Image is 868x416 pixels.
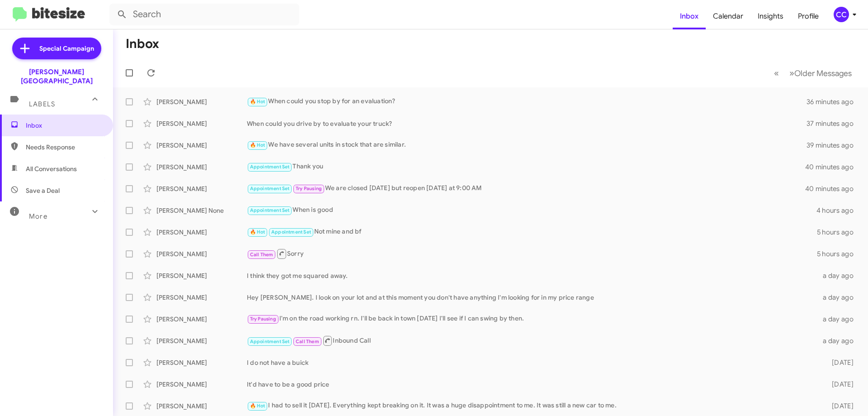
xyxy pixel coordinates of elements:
[26,186,60,195] span: Save a Deal
[156,184,247,193] div: [PERSON_NAME]
[817,380,861,389] div: [DATE]
[250,186,290,191] span: Appointment Set
[250,99,265,105] span: 🔥 Hot
[250,164,290,170] span: Appointment Set
[673,3,706,29] a: Inbox
[29,100,55,108] span: Labels
[247,140,807,150] div: We have several units in stock that are similar.
[250,339,290,344] span: Appointment Set
[794,68,852,78] span: Older Messages
[247,248,817,259] div: Sorry
[156,336,247,345] div: [PERSON_NAME]
[247,227,817,237] div: Not mine and bf
[817,402,861,411] div: [DATE]
[156,141,247,150] div: [PERSON_NAME]
[247,380,817,389] div: It'd have to be a good price
[250,229,265,235] span: 🔥 Hot
[817,358,861,367] div: [DATE]
[126,37,159,51] h1: Inbox
[156,315,247,324] div: [PERSON_NAME]
[12,38,101,59] a: Special Campaign
[26,164,77,173] span: All Conversations
[817,315,861,324] div: a day ago
[817,249,861,258] div: 5 hours ago
[156,249,247,258] div: [PERSON_NAME]
[156,119,247,128] div: [PERSON_NAME]
[247,293,817,302] div: Hey [PERSON_NAME]. I look on your lot and at this moment you don't have anything I'm looking for ...
[296,339,319,344] span: Call Them
[156,380,247,389] div: [PERSON_NAME]
[769,64,784,82] button: Previous
[39,44,94,53] span: Special Campaign
[807,141,861,150] div: 39 minutes ago
[247,205,816,215] div: When is good
[774,67,779,79] span: «
[156,97,247,106] div: [PERSON_NAME]
[29,212,47,220] span: More
[247,183,807,194] div: We are closed [DATE] but reopen [DATE] at 9:00 AM
[156,163,247,172] div: [PERSON_NAME]
[789,67,794,79] span: »
[156,358,247,367] div: [PERSON_NAME]
[706,3,750,29] a: Calendar
[247,119,807,128] div: When could you drive by to evaluate your truck?
[271,229,311,235] span: Appointment Set
[769,64,857,82] nav: Page navigation example
[807,97,861,106] div: 36 minutes ago
[250,403,265,409] span: 🔥 Hot
[26,121,103,130] span: Inbox
[250,142,265,148] span: 🔥 Hot
[816,206,861,215] div: 4 hours ago
[250,252,274,258] span: Call Them
[817,271,861,280] div: a day ago
[296,186,322,191] span: Try Pausing
[156,293,247,302] div: [PERSON_NAME]
[156,206,247,215] div: [PERSON_NAME] None
[156,402,247,411] div: [PERSON_NAME]
[109,4,299,25] input: Search
[817,228,861,237] div: 5 hours ago
[247,401,817,411] div: I had to sell it [DATE]. Everything kept breaking on it. It was a huge disappointment to me. It w...
[247,162,807,172] div: Thank you
[250,316,276,322] span: Try Pausing
[807,184,861,193] div: 40 minutes ago
[26,143,103,152] span: Needs Response
[247,335,817,346] div: Inbound Call
[247,96,807,107] div: When could you stop by for an evaluation?
[247,314,817,324] div: I'm on the road working rn. I'll be back in town [DATE] I'll see if I can swing by then.
[791,3,826,29] a: Profile
[826,7,858,22] button: CC
[156,271,247,280] div: [PERSON_NAME]
[834,7,849,22] div: CC
[817,336,861,345] div: a day ago
[784,64,857,82] button: Next
[807,119,861,128] div: 37 minutes ago
[247,271,817,280] div: I think they got me squared away.
[247,358,817,367] div: I do not have a buick
[250,207,290,213] span: Appointment Set
[817,293,861,302] div: a day ago
[750,3,791,29] a: Insights
[156,228,247,237] div: [PERSON_NAME]
[807,163,861,172] div: 40 minutes ago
